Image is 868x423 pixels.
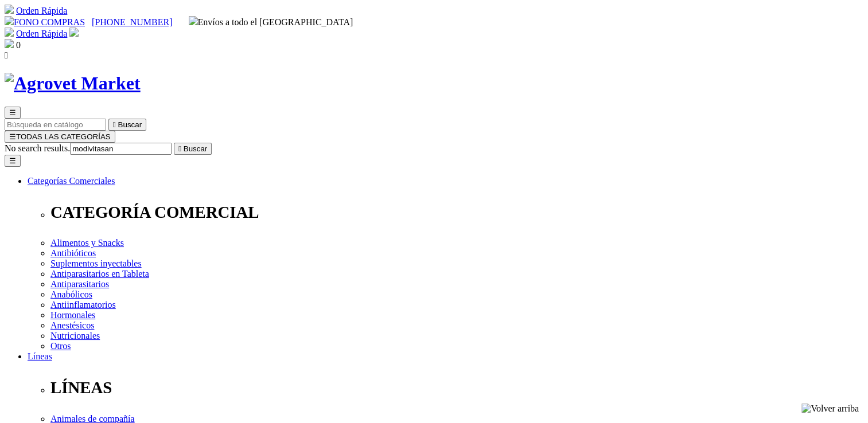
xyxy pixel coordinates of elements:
[50,289,92,299] a: Anabólicos
[5,17,85,27] a: FONO COMPRAS
[5,50,8,60] i: 
[5,107,21,119] button: ☰
[178,144,181,153] i: 
[5,119,106,131] input: Buscar
[50,248,96,258] a: Antibióticos
[189,16,198,25] img: delivery-truck.svg
[9,108,16,117] span: ☰
[50,269,149,279] a: Antiparasitarios en Tableta
[70,143,172,155] input: Buscar
[69,28,79,37] img: user.svg
[16,6,67,15] a: Orden Rápida
[5,155,21,167] button: ☰
[28,176,115,186] a: Categorías Comerciales
[5,73,141,94] img: Agrovet Market
[5,5,14,14] img: shopping-cart.svg
[5,143,70,153] span: No search results.
[50,238,124,248] a: Alimentos y Snacks
[5,28,14,37] img: shopping-cart.svg
[50,279,109,289] a: Antiparasitarios
[5,131,115,143] button: ☰TODAS LAS CATEGORÍAS
[108,119,146,131] button:  Buscar
[69,29,79,38] a: Acceda a su cuenta de cliente
[50,258,142,268] a: Suplementos inyectables
[184,144,207,153] span: Buscar
[6,299,198,417] iframe: Brevo live chat
[9,132,16,141] span: ☰
[174,143,212,155] button:  Buscar
[50,203,863,222] p: CATEGORÍA COMERCIAL
[16,29,67,38] a: Orden Rápida
[5,39,14,48] img: shopping-bag.svg
[92,17,172,27] a: [PHONE_NUMBER]
[16,40,21,50] span: 0
[113,120,116,129] i: 
[50,378,863,397] p: LÍNEAS
[189,17,353,27] span: Envíos a todo el [GEOGRAPHIC_DATA]
[5,16,14,25] img: phone.svg
[118,120,142,129] span: Buscar
[801,404,859,414] img: Volver arriba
